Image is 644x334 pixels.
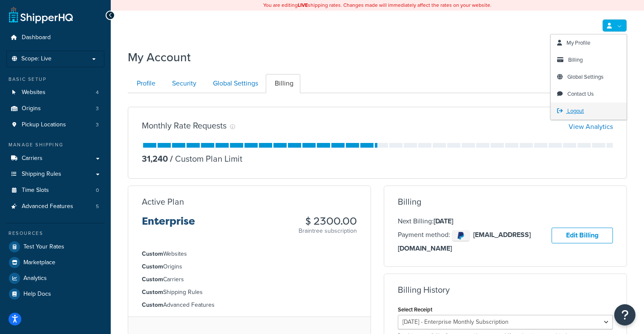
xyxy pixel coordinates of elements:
span: Websites [22,89,46,96]
li: Origins [142,262,357,271]
a: Analytics [6,271,104,286]
h3: Monthly Rate Requests [142,121,227,130]
a: Logout [551,103,627,120]
span: 3 [96,121,99,128]
span: 4 [96,89,99,96]
a: ShipperHQ Home [9,6,73,23]
button: Open Resource Center [614,304,635,325]
span: Logout [567,107,584,115]
span: Carriers [22,155,43,162]
a: Edit Billing [552,228,613,243]
strong: Custom [142,300,163,309]
li: Advanced Features [142,300,357,310]
strong: Custom [142,288,163,297]
a: Dashboard [6,30,104,46]
p: Braintree subscription [299,227,357,235]
span: Pickup Locations [22,121,66,128]
a: Billing [266,74,300,93]
a: Profile [128,74,162,93]
h3: Billing History [398,285,450,294]
a: Billing [551,51,627,69]
span: Contact Us [567,90,594,98]
h3: Enterprise [142,216,195,234]
b: LIVE [298,1,308,9]
a: Advanced Features 5 [6,199,104,214]
div: Resources [6,230,104,237]
li: Time Slots [6,183,104,198]
strong: Custom [142,249,163,258]
a: Contact Us [551,86,627,103]
a: Global Settings [551,69,627,86]
a: View Analytics [569,122,613,131]
h3: $ 2300.00 [299,216,357,227]
span: Billing [568,56,583,64]
a: Test Your Rates [6,239,104,254]
span: Global Settings [567,73,604,81]
span: Shipping Rules [22,171,61,178]
a: Carriers [6,151,104,166]
span: Scope: Live [21,55,52,63]
p: Next Billing: [398,216,552,227]
span: / [170,152,173,165]
a: Shipping Rules [6,166,104,182]
span: Help Docs [23,291,51,298]
span: Test Your Rates [23,243,64,251]
a: Time Slots 0 [6,183,104,198]
strong: Custom [142,262,163,271]
a: Security [163,74,203,93]
a: Origins 3 [6,101,104,117]
label: Select Receipt [398,306,432,313]
span: 5 [96,203,99,210]
p: 31,240 [142,153,168,165]
span: 0 [96,187,99,194]
span: Dashboard [22,34,51,41]
a: Websites 4 [6,85,104,100]
p: Payment method: [398,228,552,254]
span: Advanced Features [22,203,73,210]
li: Shipping Rules [142,288,357,297]
li: Websites [6,85,104,100]
li: Origins [6,101,104,117]
a: Help Docs [6,286,104,302]
h3: Billing [398,197,421,206]
div: Manage Shipping [6,141,104,148]
span: Analytics [23,275,47,282]
a: Marketplace [6,255,104,270]
span: My Profile [566,39,590,47]
img: paypal-3deb45888e772a587c573a7884ac07e92f4cafcd24220d1590ef6c972d7d2309.png [452,230,469,241]
a: Global Settings [204,74,265,93]
span: Marketplace [23,259,55,266]
li: Advanced Features [6,199,104,214]
li: Pickup Locations [6,117,104,133]
a: Pickup Locations 3 [6,117,104,133]
a: My Profile [551,34,627,51]
strong: Custom [142,275,163,284]
li: Websites [142,249,357,259]
span: Origins [22,105,41,112]
span: Time Slots [22,187,49,194]
li: Carriers [142,275,357,284]
span: 3 [96,105,99,112]
p: Custom Plan Limit [168,153,242,165]
strong: [DATE] [434,216,453,226]
h1: My Account [128,49,191,66]
h3: Active Plan [142,197,184,206]
div: Basic Setup [6,76,104,83]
